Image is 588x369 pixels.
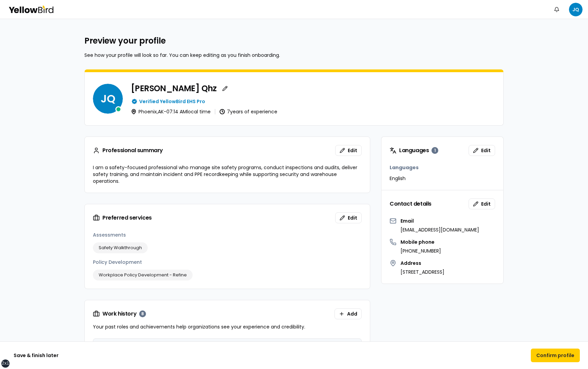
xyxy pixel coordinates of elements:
span: Edit [348,147,357,154]
p: [STREET_ADDRESS] [401,269,444,275]
button: Add [334,308,362,319]
span: JQ [569,3,583,16]
div: Professional summary [102,148,163,153]
p: Mobile phone [401,239,441,245]
span: Safety Walkthrough [99,244,142,251]
span: Preferred services [102,215,152,221]
p: Your past roles and achievements help organizations see your experience and credibility. [93,323,362,330]
div: Workplace Policy Development - Refine [93,270,193,280]
p: Verified YellowBird EHS Pro [139,98,205,105]
div: Safety Walkthrough [93,242,148,253]
button: Save & finish later [8,349,64,362]
p: [PHONE_NUMBER] [401,247,441,254]
p: See how your profile will look so far. You can keep editing as you finish onboarding. [84,52,504,59]
span: Workplace Policy Development - Refine [99,272,187,278]
p: I am a safety-focused professional who manage site safety programs, conduct inspections and audit... [93,164,362,184]
p: 7 years of experience [227,109,277,114]
p: Address [401,260,444,267]
span: Add [347,310,357,317]
button: Edit [469,198,495,209]
div: 2xl [2,361,9,366]
span: Edit [481,200,491,207]
h3: [PERSON_NAME] Qhz [131,84,217,93]
div: Languages [399,147,438,154]
button: Edit [469,145,495,156]
div: Policy Development [93,259,362,266]
span: Work history [102,311,136,317]
h2: Preview your profile [84,35,504,46]
p: Phoenix , AK - 07:14 AM local time [138,109,211,114]
span: Edit [481,147,491,154]
button: Confirm profile [531,349,580,362]
p: English [390,175,406,182]
p: [EMAIL_ADDRESS][DOMAIN_NAME] [401,226,479,233]
button: Edit [335,145,362,156]
button: Edit [335,212,362,223]
span: Edit [348,214,357,221]
h3: Languages [390,164,495,171]
div: Assessments [93,231,362,238]
div: 1 [431,147,438,154]
span: JQ [93,84,123,114]
div: Contact details [390,201,431,207]
div: 8 [139,310,146,317]
p: Email [401,218,479,224]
